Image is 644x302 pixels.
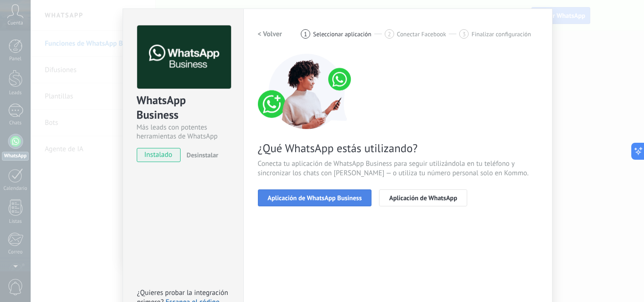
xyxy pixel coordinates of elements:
div: Más leads con potentes herramientas de WhatsApp [137,123,230,141]
span: Desinstalar [187,151,218,159]
button: < Volver [258,25,282,42]
button: Aplicación de WhatsApp Business [258,189,372,206]
span: 3 [462,30,466,38]
h2: < Volver [258,30,282,39]
img: connect number [258,54,357,129]
span: Finalizar configuración [471,31,531,38]
span: Conectar Facebook [397,31,446,38]
button: Desinstalar [183,148,218,162]
span: Seleccionar aplicación [313,31,372,38]
span: 1 [304,30,307,38]
div: WhatsApp Business [137,93,230,123]
img: logo_main.png [137,25,231,89]
span: Aplicación de WhatsApp Business [268,195,362,201]
span: Conecta tu aplicación de WhatsApp Business para seguir utilizándola en tu teléfono y sincronizar ... [258,159,538,178]
span: ¿Qué WhatsApp estás utilizando? [258,141,538,155]
span: 2 [388,30,391,38]
span: instalado [137,148,180,162]
span: Aplicación de WhatsApp [389,195,457,201]
button: Aplicación de WhatsApp [379,189,467,206]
